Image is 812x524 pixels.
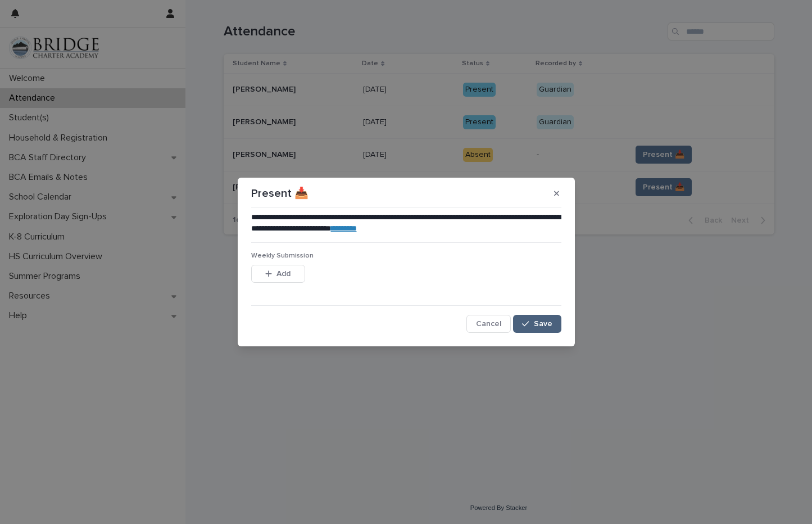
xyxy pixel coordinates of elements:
button: Add [251,265,305,283]
span: Add [276,270,291,278]
span: Save [534,320,552,328]
span: Cancel [476,320,501,328]
button: Save [513,315,561,333]
span: Weekly Submission [251,252,314,259]
p: Present 📥 [251,187,309,200]
button: Cancel [466,315,511,333]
